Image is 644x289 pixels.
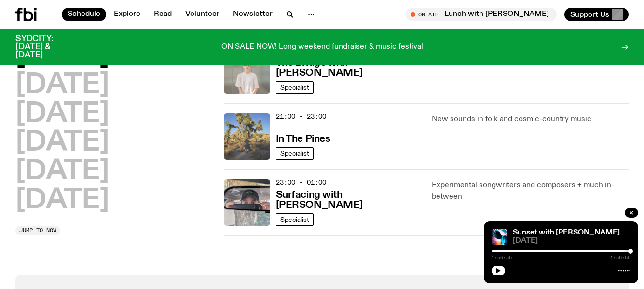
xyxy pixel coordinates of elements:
span: 23:00 - 01:00 [276,178,326,187]
p: New sounds in folk and cosmic-country music [432,113,629,125]
button: Support Us [564,8,629,21]
span: [DATE] [513,237,630,245]
p: ON SALE NOW! Long weekend fundraiser & music festival [221,43,423,52]
a: Surfacing with [PERSON_NAME] [276,188,421,210]
span: 1:56:55 [610,255,630,260]
a: In The Pines [276,132,330,144]
img: Mara stands in front of a frosted glass wall wearing a cream coloured t-shirt and black glasses. ... [224,47,270,94]
img: Simon Caldwell stands side on, looking downwards. He has headphones on. Behind him is a brightly ... [492,229,507,245]
a: Schedule [62,8,106,21]
a: Volunteer [179,8,225,21]
a: Specialist [276,81,314,94]
button: [DATE] [15,72,109,99]
button: Jump to now [15,226,60,235]
span: Specialist [280,83,309,91]
button: [DATE] [15,187,109,214]
span: Specialist [280,216,309,223]
a: Sunset with [PERSON_NAME] [513,229,620,236]
a: Newsletter [227,8,278,21]
a: Specialist [276,213,314,226]
a: Explore [108,8,146,21]
button: On AirLunch with [PERSON_NAME] [406,8,557,21]
button: [DATE] [15,130,109,157]
a: The Bridge with [PERSON_NAME] [276,56,421,78]
button: [DATE] [15,158,109,185]
button: [DATE] [15,101,109,128]
span: Specialist [280,150,309,157]
p: Experimental songwriters and composers + much in-between [432,179,629,203]
h3: In The Pines [276,134,330,144]
h3: The Bridge with [PERSON_NAME] [276,58,421,78]
span: Support Us [570,10,609,19]
a: Specialist [276,147,314,160]
img: Johanna stands in the middle distance amongst a desert scene with large cacti and trees. She is w... [224,113,270,160]
span: 21:00 - 23:00 [276,112,326,121]
h3: SYDCITY: [DATE] & [DATE] [15,35,77,59]
a: Read [148,8,178,21]
span: Jump to now [19,228,56,233]
span: 1:56:55 [492,255,512,260]
h3: Surfacing with [PERSON_NAME] [276,190,421,210]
